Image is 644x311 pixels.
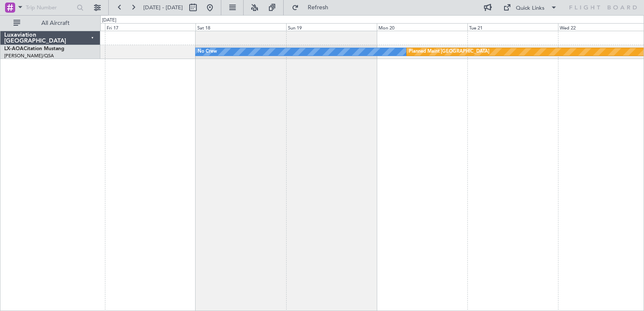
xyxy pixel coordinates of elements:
[516,4,545,13] div: Quick Links
[198,46,217,58] div: No Crew
[409,46,489,58] div: Planned Maint [GEOGRAPHIC_DATA]
[4,53,54,59] a: [PERSON_NAME]/QSA
[301,5,336,11] span: Refresh
[9,16,91,30] button: All Aircraft
[286,23,377,31] div: Sun 19
[4,46,24,51] span: LX-AOA
[22,20,89,26] span: All Aircraft
[499,1,561,14] button: Quick Links
[102,17,116,24] div: [DATE]
[467,23,558,31] div: Tue 21
[196,23,286,31] div: Sat 18
[26,1,74,14] input: Trip Number
[288,1,338,14] button: Refresh
[377,23,467,31] div: Mon 20
[4,46,64,51] a: LX-AOACitation Mustang
[105,23,196,31] div: Fri 17
[143,4,183,11] span: [DATE] - [DATE]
